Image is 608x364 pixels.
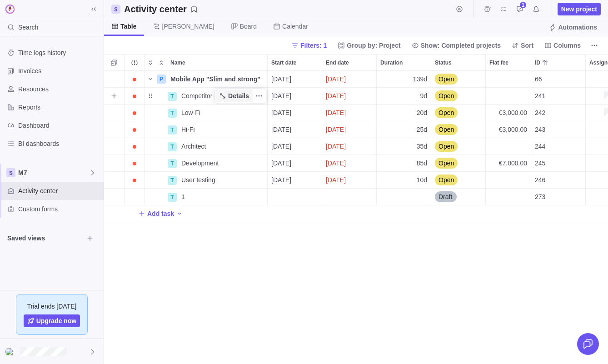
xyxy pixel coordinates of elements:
[588,39,601,52] span: More actions
[18,85,100,94] span: Resources
[271,108,291,117] span: [DATE]
[322,71,376,87] div: highlight
[589,74,600,85] div: David Tyson
[535,91,545,100] span: 241
[439,108,454,117] span: Open
[170,75,260,84] span: Mobile App "Slim and strong"
[531,105,586,121] div: ID
[553,41,581,50] span: Columns
[125,105,145,121] div: Trouble indication
[268,189,322,205] div: Start date
[531,155,585,171] div: 245
[521,41,533,50] span: Sort
[431,55,485,70] div: Status
[268,55,322,70] div: Start date
[288,39,330,52] span: Filters: 1
[5,346,16,357] div: Emily Halvorson
[176,207,183,220] span: Add activity
[589,107,600,118] div: Robert Smith
[347,41,400,50] span: Group by: Project
[271,125,291,134] span: [DATE]
[326,108,346,117] span: [DATE]
[162,22,214,31] span: [PERSON_NAME]
[27,302,77,311] span: Trial ends [DATE]
[181,142,206,151] span: Architect
[589,158,600,169] div: Philip Black
[120,22,137,31] span: Table
[497,7,510,14] a: My assignments
[531,155,586,172] div: ID
[431,189,485,205] div: Draft
[431,138,486,155] div: Status
[334,39,404,52] span: Group by: Project
[24,314,80,327] span: Upgrade now
[531,71,585,87] div: 66
[167,71,267,87] div: Mobile App "Slim and strong"
[168,159,177,168] div: T
[481,3,493,15] span: Time logs
[271,91,291,100] span: [DATE]
[240,22,257,31] span: Board
[18,204,100,214] span: Custom forms
[322,121,376,138] div: highlight
[431,155,485,171] div: Open
[589,124,600,135] div: Emily Halvorson
[486,121,531,138] div: Flat fee
[326,58,349,67] span: End date
[18,121,100,130] span: Dashboard
[322,138,377,155] div: End date
[322,172,377,189] div: End date
[531,121,586,138] div: ID
[326,175,346,184] span: [DATE]
[181,125,195,134] span: Hi-Fi
[439,125,454,134] span: Open
[486,55,531,70] div: Flat fee
[322,71,377,88] div: End date
[530,7,543,14] a: Notifications
[545,21,601,34] span: Automations
[377,71,431,88] div: Duration
[145,138,268,155] div: Name
[168,176,177,185] div: T
[168,193,177,202] div: T
[431,88,485,104] div: Open
[322,155,376,171] div: highlight
[168,109,177,118] div: T
[531,105,585,121] div: 242
[377,189,431,205] div: Duration
[431,189,486,205] div: Status
[178,172,267,188] div: User testing
[499,159,527,168] span: €7,000.00
[125,189,145,205] div: Trouble indication
[499,125,527,134] span: €3,000.00
[486,71,531,88] div: Flat fee
[268,88,322,105] div: Start date
[431,71,486,88] div: Status
[108,56,120,69] span: Selection mode
[145,105,268,121] div: Name
[439,192,452,201] span: Draft
[561,5,597,14] span: New project
[486,105,531,121] div: €3,000.00
[18,186,100,195] span: Activity center
[377,138,431,155] div: Duration
[486,189,531,205] div: Flat fee
[417,125,427,134] span: 25d
[486,172,531,189] div: Flat fee
[531,172,585,188] div: 246
[439,142,454,151] span: Open
[300,41,327,50] span: Filters: 1
[147,209,174,218] span: Add task
[268,155,322,172] div: Start date
[535,58,540,67] span: ID
[271,75,291,84] span: [DATE]
[253,90,265,102] span: More actions
[508,39,537,52] span: Sort
[377,155,431,172] div: Duration
[36,316,77,325] span: Upgrade now
[535,125,545,134] span: 243
[5,348,16,355] img: Show
[535,159,545,168] span: 245
[168,142,177,151] div: T
[322,88,377,105] div: End date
